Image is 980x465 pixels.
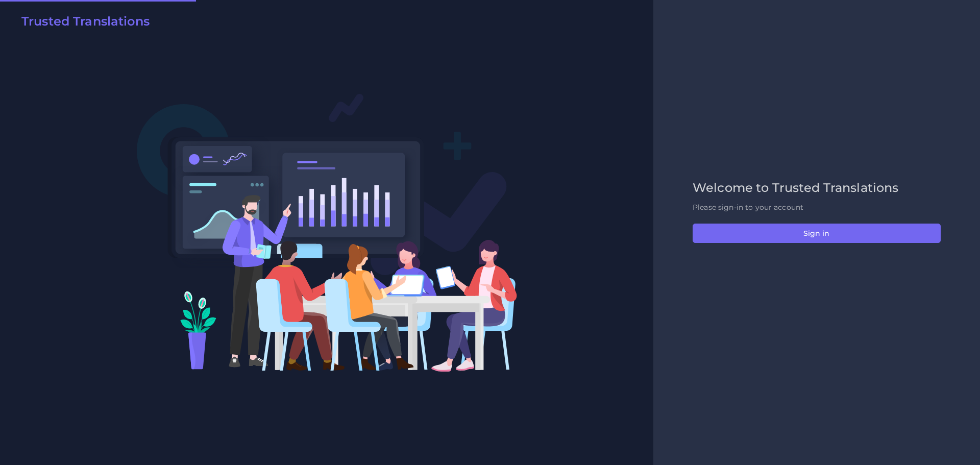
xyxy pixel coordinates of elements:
img: Login V2 [136,93,518,372]
p: Please sign-in to your account [693,202,941,213]
h2: Welcome to Trusted Translations [693,181,941,195]
h2: Trusted Translations [21,14,150,29]
a: Trusted Translations [14,14,150,33]
button: Sign in [693,224,941,243]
